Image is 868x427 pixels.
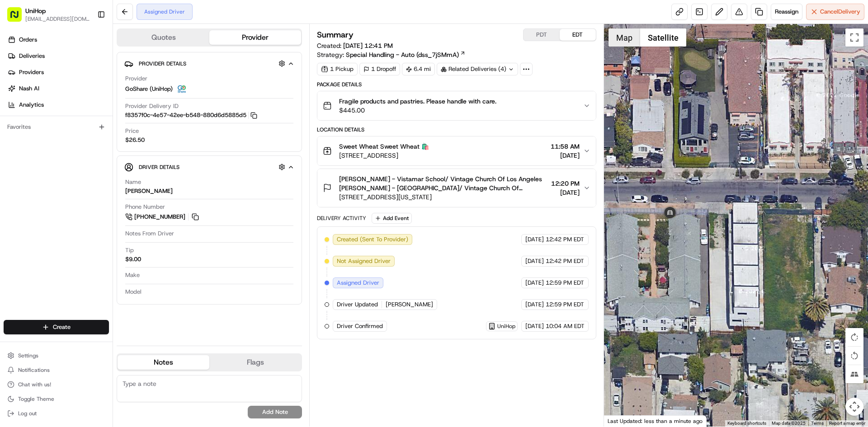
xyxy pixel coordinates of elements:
span: [STREET_ADDRESS][US_STATE] [339,192,547,202]
span: Log out [18,410,37,417]
span: Make [125,271,140,279]
span: Knowledge Base [18,131,69,140]
span: Provider Details [139,60,186,67]
span: [DATE] 12:41 PM [343,42,393,50]
span: Driver Confirmed [337,322,383,330]
button: EDT [560,29,596,41]
button: [EMAIL_ADDRESS][DOMAIN_NAME] [25,15,90,23]
span: UniHop [497,323,515,330]
span: Price [125,127,139,135]
div: We're available if you need us! [31,95,114,103]
a: Providers [4,65,113,80]
p: Welcome 👋 [9,36,165,51]
button: Reassign [771,4,802,20]
span: 12:20 PM [551,179,580,188]
span: $445.00 [339,106,496,115]
button: Rotate map counterclockwise [845,347,863,365]
span: Notes From Driver [125,230,174,238]
input: Clear [24,58,149,68]
button: Show satellite imagery [640,28,686,47]
span: 10:04 AM EDT [546,322,585,330]
span: [PERSON_NAME] [386,300,433,309]
span: Settings [18,352,38,359]
img: 1736555255976-a54dd68f-1ca7-489b-9aae-adbdc363a1c4 [9,86,25,103]
span: Notifications [18,366,50,374]
span: Nash AI [19,84,39,93]
span: 11:58 AM [551,142,580,151]
span: Reassign [775,8,798,16]
span: Tip [125,246,134,254]
span: Provider [125,75,147,83]
span: Driver Updated [337,300,378,309]
button: UniHop [25,6,46,15]
a: Powered byPylon [64,153,109,160]
a: 📗Knowledge Base [5,127,73,144]
button: Toggle Theme [4,393,109,405]
div: Last Updated: less than a minute ago [604,415,707,427]
div: 💻 [76,132,84,139]
div: Package Details [317,81,596,88]
button: Flags [209,355,301,370]
a: [PHONE_NUMBER] [125,212,200,222]
button: Sweet Wheat Sweet Wheat 🛍️[STREET_ADDRESS]11:58 AM[DATE] [317,136,595,165]
span: Fragile products and pastries. Please handle with care. [339,97,496,106]
span: [DATE] [551,151,580,160]
button: Provider Details [124,56,294,71]
span: Create [53,323,71,331]
span: [DATE] [551,188,580,197]
span: 12:59 PM EDT [546,300,584,309]
span: [DATE] [525,300,544,309]
a: Report a map error [829,421,865,426]
div: 1 Dropoff [359,63,400,75]
span: Pylon [90,153,109,160]
span: Providers [19,68,44,76]
span: GoShare (UniHop) [125,85,173,93]
button: Quotes [118,30,209,45]
span: [DATE] [525,235,544,244]
span: 12:42 PM EDT [546,235,584,244]
span: Analytics [19,101,44,109]
span: Created (Sent To Provider) [337,235,408,244]
img: goshare_logo.png [176,84,187,94]
button: Chat with us! [4,378,109,391]
button: PDT [524,29,560,41]
span: Name [125,178,141,186]
div: 6.4 mi [402,63,435,75]
button: f8357f0c-4e57-42ee-b548-880d6d5885d5 [125,111,257,119]
button: Tilt map [845,365,863,383]
a: Special Handling - Auto (dss_7jSMmA) [346,50,466,59]
div: [PERSON_NAME] [125,187,173,195]
span: Assigned Driver [337,279,379,287]
div: 1 Pickup [317,63,358,75]
span: Model [125,288,142,296]
button: Create [4,320,109,334]
a: Open this area in Google Maps (opens a new window) [606,415,636,427]
a: 💻API Documentation [73,127,149,144]
div: Strategy: [317,50,466,59]
button: Start new chat [154,89,165,100]
span: $26.50 [125,136,145,144]
span: Orders [19,36,37,44]
button: UniHop[EMAIL_ADDRESS][DOMAIN_NAME] [4,4,94,25]
span: [DATE] [525,279,544,287]
button: Notifications [4,364,109,376]
div: Delivery Activity [317,215,366,222]
img: Nash [9,9,27,27]
div: Favorites [4,120,109,134]
span: Toggle Theme [18,395,54,403]
span: Sweet Wheat Sweet Wheat 🛍️ [339,142,429,151]
button: Fragile products and pastries. Please handle with care.$445.00 [317,91,595,120]
a: Nash AI [4,81,113,96]
span: Created: [317,41,393,50]
button: Show street map [609,28,640,47]
span: [DATE] [525,257,544,265]
span: Deliveries [19,52,45,60]
h3: Summary [317,31,354,39]
button: Map camera controls [845,398,863,416]
div: Related Deliveries (4) [437,63,518,75]
div: Start new chat [31,86,148,95]
span: 12:59 PM EDT [546,279,584,287]
button: CancelDelivery [806,4,864,20]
